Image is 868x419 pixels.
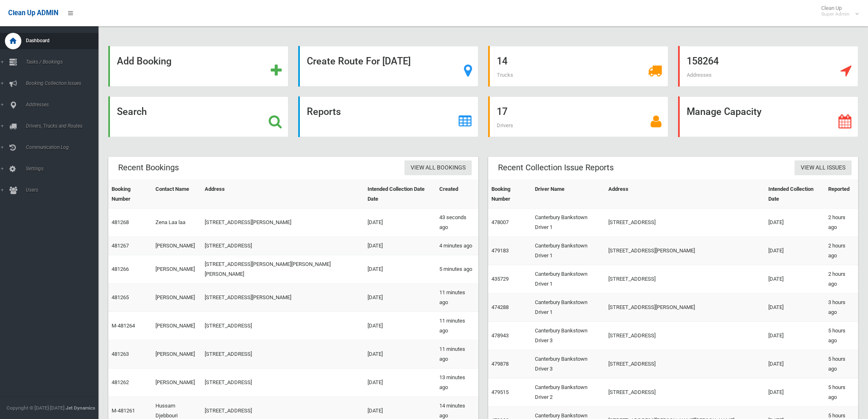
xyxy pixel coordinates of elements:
td: 5 hours ago [825,322,858,350]
th: Booking Number [108,180,152,208]
td: [PERSON_NAME] [152,284,201,312]
a: View All Bookings [404,160,472,176]
td: 11 minutes ago [436,284,478,312]
td: [DATE] [765,208,825,237]
th: Intended Collection Date Date [364,180,436,208]
span: Booking Collection Issues [23,80,105,86]
td: Canterbury Bankstown Driver 1 [532,208,605,237]
td: [DATE] [765,378,825,407]
td: 11 minutes ago [436,340,478,369]
a: 481267 [112,243,129,249]
td: [DATE] [765,350,825,378]
a: 479183 [491,247,509,254]
th: Booking Number [488,180,532,208]
a: Search [108,96,288,137]
span: Tasks / Bookings [23,59,105,65]
span: Users [23,187,105,193]
a: 479515 [491,389,509,395]
td: [DATE] [364,312,436,340]
td: [STREET_ADDRESS] [605,208,765,237]
td: [STREET_ADDRESS] [605,322,765,350]
td: 2 hours ago [825,208,858,237]
td: Canterbury Bankstown Driver 1 [532,237,605,265]
span: Clean Up [817,5,858,17]
td: [DATE] [765,322,825,350]
td: 2 hours ago [825,237,858,265]
a: Manage Capacity [678,96,858,137]
a: 481268 [112,219,129,225]
span: Clean Up ADMIN [8,9,58,17]
th: Intended Collection Date [765,180,825,208]
td: [STREET_ADDRESS] [605,265,765,293]
small: Super Admin [821,11,850,17]
a: 478943 [491,332,509,339]
td: [STREET_ADDRESS] [201,237,364,255]
td: [DATE] [364,369,436,397]
strong: Manage Capacity [687,106,761,117]
td: [STREET_ADDRESS] [201,340,364,369]
td: Canterbury Bankstown Driver 3 [532,322,605,350]
a: M-481264 [112,323,135,329]
td: [STREET_ADDRESS][PERSON_NAME] [605,293,765,322]
span: Communication Log [23,144,105,150]
strong: Add Booking [117,55,171,67]
a: 481263 [112,351,129,357]
td: [STREET_ADDRESS] [605,378,765,407]
span: Addresses [23,102,105,108]
td: [DATE] [765,265,825,293]
strong: Create Route For [DATE] [307,55,411,67]
header: Recent Collection Issue Reports [488,160,624,176]
td: Canterbury Bankstown Driver 1 [532,293,605,322]
td: [DATE] [364,340,436,369]
a: 158264 Addresses [678,46,858,87]
strong: 158264 [687,55,719,67]
td: 43 seconds ago [436,208,478,237]
a: Create Route For [DATE] [298,46,478,87]
td: [STREET_ADDRESS] [201,369,364,397]
td: 3 hours ago [825,293,858,322]
td: [STREET_ADDRESS] [605,350,765,378]
a: 14 Trucks [488,46,668,87]
a: 481262 [112,379,129,385]
td: [DATE] [364,208,436,237]
td: [PERSON_NAME] [152,255,201,284]
th: Created [436,180,478,208]
td: [DATE] [364,255,436,284]
td: 4 minutes ago [436,237,478,255]
th: Contact Name [152,180,201,208]
a: 479878 [491,361,509,367]
a: 17 Drivers [488,96,668,137]
span: Drivers, Trucks and Routes [23,123,105,129]
td: Canterbury Bankstown Driver 1 [532,265,605,293]
span: Drivers [497,122,513,128]
td: [DATE] [765,293,825,322]
a: View All Issues [795,160,852,176]
span: Copyright © [DATE]-[DATE] [7,405,64,411]
strong: 14 [497,55,507,67]
td: Canterbury Bankstown Driver 2 [532,378,605,407]
header: Recent Bookings [108,160,189,176]
a: 474288 [491,304,509,310]
strong: 17 [497,106,507,117]
a: Add Booking [108,46,288,87]
td: [STREET_ADDRESS][PERSON_NAME] [201,208,364,237]
td: 5 minutes ago [436,255,478,284]
th: Address [605,180,765,208]
td: [PERSON_NAME] [152,369,201,397]
td: [DATE] [364,284,436,312]
td: [STREET_ADDRESS][PERSON_NAME][PERSON_NAME][PERSON_NAME] [201,255,364,284]
a: 478007 [491,219,509,225]
td: [STREET_ADDRESS][PERSON_NAME] [605,237,765,265]
td: [PERSON_NAME] [152,340,201,369]
th: Driver Name [532,180,605,208]
td: [PERSON_NAME] [152,237,201,255]
a: 481265 [112,294,129,300]
td: 5 hours ago [825,350,858,378]
td: [DATE] [765,237,825,265]
td: 13 minutes ago [436,369,478,397]
a: 481266 [112,266,129,272]
th: Reported [825,180,858,208]
span: Trucks [497,72,513,78]
a: Reports [298,96,478,137]
td: [STREET_ADDRESS] [201,312,364,340]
